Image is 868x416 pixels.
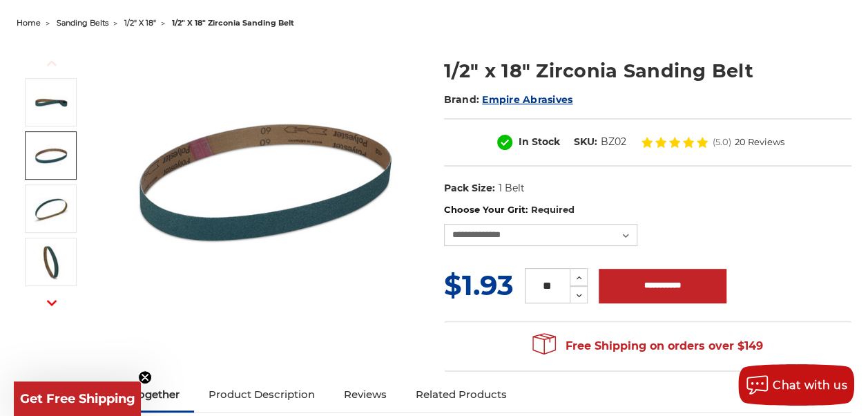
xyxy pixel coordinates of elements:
span: 20 Reviews [735,138,784,146]
label: Choose Your Grit: [444,203,851,217]
a: Product Description [194,379,329,410]
button: Next [35,288,68,318]
a: Reviews [329,379,401,410]
a: Empire Abrasives [482,93,572,106]
dt: SKU: [574,135,597,149]
span: In Stock [519,135,560,148]
dd: 1 Belt [498,181,524,196]
img: 1/2" x 18" - Zirconia Sanding Belt [34,245,68,279]
span: Chat with us [773,379,847,392]
img: 1/2" x 18" Zirconia File Belt [128,43,404,319]
a: Frequently Bought Together [17,379,194,410]
img: 1/2" x 18" Zirconia Sanding Belt [34,138,68,173]
img: 1/2" x 18" Zirconia File Belt [34,85,68,120]
span: Brand: [444,93,480,106]
dd: BZ02 [601,135,626,149]
span: 1/2" x 18" zirconia sanding belt [172,18,294,28]
span: Free Shipping on orders over $149 [532,332,763,360]
button: Close teaser [138,370,152,384]
a: home [17,18,41,28]
img: 1/2" x 18" Sanding Belt Zirc [34,191,68,226]
small: Required [530,204,574,215]
h1: 1/2" x 18" Zirconia Sanding Belt [444,57,851,84]
a: Related Products [401,379,521,410]
dt: Pack Size: [444,181,495,196]
span: Get Free Shipping [20,391,135,406]
div: Get Free ShippingClose teaser [14,381,141,416]
span: $1.93 [444,268,514,302]
a: 1/2" x 18" [124,18,156,28]
span: (5.0) [713,138,731,146]
button: Chat with us [738,364,854,406]
button: Previous [35,48,68,78]
a: sanding belts [57,18,108,28]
